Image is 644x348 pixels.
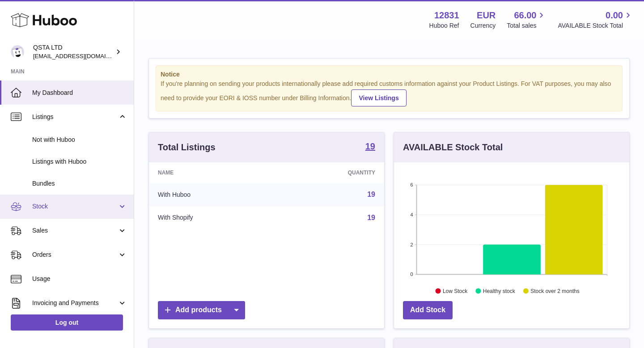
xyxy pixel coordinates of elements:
div: If you're planning on sending your products internationally please add required customs informati... [161,80,618,106]
strong: 12831 [434,9,459,21]
text: 4 [410,212,413,217]
td: With Huboo [149,183,276,206]
div: Currency [470,21,496,30]
text: 2 [410,242,413,247]
th: Quantity [276,162,384,183]
text: Stock over 2 months [530,288,579,294]
strong: EUR [477,9,496,21]
span: Usage [32,275,127,283]
a: 19 [365,142,375,153]
a: Add Stock [403,301,453,319]
a: View Listings [351,89,406,106]
strong: Notice [161,70,618,79]
text: 6 [410,182,413,187]
img: rodcp10@gmail.com [11,45,24,59]
a: 19 [367,214,375,221]
h3: Total Listings [158,141,216,153]
div: Huboo Ref [429,21,459,30]
a: 19 [367,191,375,198]
td: With Shopify [149,206,276,229]
h3: AVAILABLE Stock Total [403,141,503,153]
text: Healthy stock [483,288,516,294]
strong: 19 [365,142,375,151]
a: Add products [158,301,245,319]
span: Bundles [32,179,127,188]
span: AVAILABLE Stock Total [558,21,633,30]
text: 0 [410,272,413,277]
span: Sales [32,226,118,235]
span: Not with Huboo [32,136,127,144]
a: 0.00 AVAILABLE Stock Total [558,9,633,30]
span: [EMAIL_ADDRESS][DOMAIN_NAME] [33,52,131,59]
span: My Dashboard [32,89,127,97]
a: 66.00 Total sales [507,9,547,30]
span: Total sales [507,21,547,30]
span: Listings [32,113,118,121]
span: 0.00 [606,9,623,21]
th: Name [149,162,276,183]
span: Invoicing and Payments [32,299,118,307]
span: Stock [32,202,118,211]
span: Orders [32,250,118,259]
span: Listings with Huboo [32,157,127,166]
text: Low Stock [443,288,468,294]
span: 66.00 [514,9,536,21]
div: QSTA LTD [33,43,114,60]
a: Log out [11,314,123,331]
